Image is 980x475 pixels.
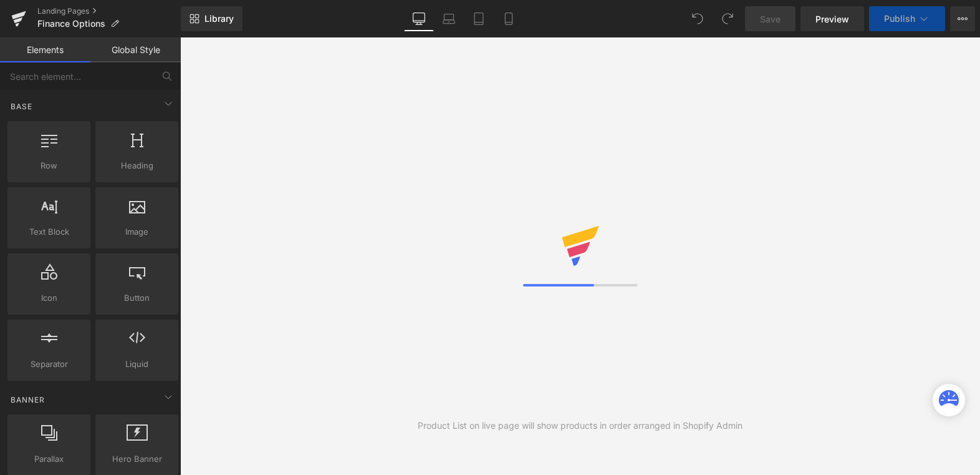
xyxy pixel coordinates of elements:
span: Separator [11,358,87,371]
a: Tablet [464,6,494,31]
span: Parallax [11,453,87,466]
span: Banner [9,394,46,406]
span: Image [99,225,175,238]
span: Button [99,291,175,305]
span: Publish [884,14,915,24]
button: More [950,6,975,31]
a: Desktop [404,6,434,31]
button: Redo [715,6,740,31]
span: Liquid [99,358,175,371]
span: Base [9,100,34,112]
span: Icon [11,291,87,305]
span: Preview [815,12,849,26]
span: Heading [99,159,175,172]
span: Text Block [11,225,87,238]
button: Publish [869,6,945,31]
span: Row [11,159,87,172]
a: Landing Pages [37,6,181,16]
span: Finance Options [37,19,105,29]
button: Undo [685,6,710,31]
a: Laptop [434,6,464,31]
div: Product List on live page will show products in order arranged in Shopify Admin [418,419,742,433]
span: Library [204,13,234,24]
span: Hero Banner [99,453,175,466]
a: Preview [800,6,864,31]
span: Save [760,12,781,26]
a: New Library [181,6,243,31]
a: Mobile [494,6,524,31]
a: Global Style [90,37,181,62]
